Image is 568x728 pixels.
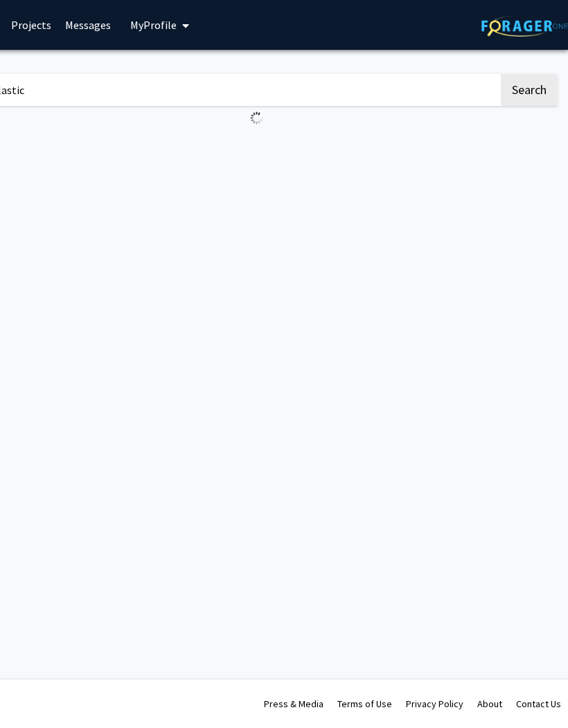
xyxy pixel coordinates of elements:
a: Messages [58,1,118,49]
a: About [477,698,502,710]
span: My Profile [130,18,177,32]
img: ForagerOne Logo [481,15,568,37]
a: Press & Media [264,698,323,710]
a: Terms of Use [337,698,392,710]
a: Privacy Policy [406,698,463,710]
iframe: Chat [10,666,59,718]
button: Search [501,74,558,106]
img: Loading [245,106,269,130]
a: Contact Us [516,698,561,710]
a: Projects [4,1,58,49]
